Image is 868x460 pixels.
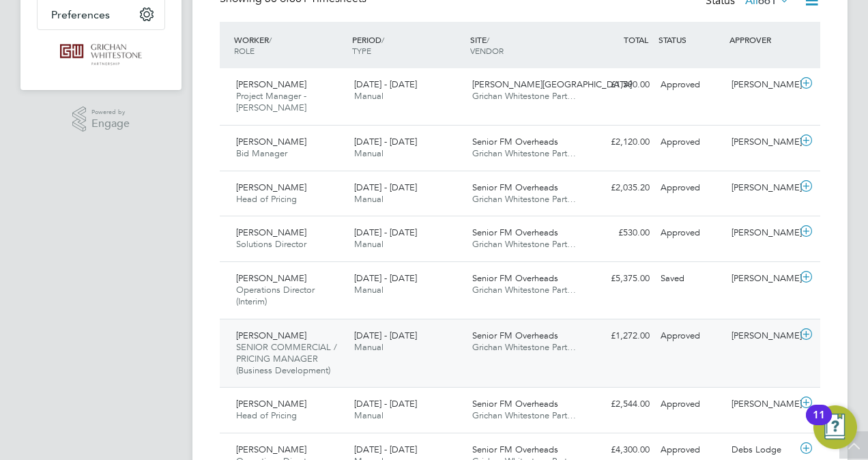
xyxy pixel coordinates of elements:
[472,444,558,455] span: Senior FM Overheads
[584,131,655,154] div: £2,120.00
[236,193,297,205] span: Head of Pricing
[72,106,130,132] a: Powered byEngage
[236,444,306,455] span: [PERSON_NAME]
[472,147,576,159] span: Grichan Whitestone Part…
[472,272,558,284] span: Senior FM Overheads
[655,268,726,290] div: Saved
[236,272,306,284] span: [PERSON_NAME]
[584,268,655,290] div: £5,375.00
[472,341,576,353] span: Grichan Whitestone Part…
[655,131,726,154] div: Approved
[726,177,797,199] div: [PERSON_NAME]
[472,90,576,102] span: Grichan Whitestone Part…
[352,45,371,56] span: TYPE
[354,136,417,147] span: [DATE] - [DATE]
[655,74,726,96] div: Approved
[349,27,467,63] div: PERIOD
[51,8,110,21] span: Preferences
[584,393,655,416] div: £2,544.00
[655,27,726,52] div: STATUS
[354,238,384,250] span: Manual
[472,409,576,421] span: Grichan Whitestone Part…
[236,284,315,307] span: Operations Director (Interim)
[655,393,726,416] div: Approved
[354,147,384,159] span: Manual
[655,177,726,199] div: Approved
[231,27,349,63] div: WORKER
[584,222,655,244] div: £530.00
[236,398,306,409] span: [PERSON_NAME]
[655,325,726,347] div: Approved
[354,78,417,90] span: [DATE] - [DATE]
[584,325,655,347] div: £1,272.00
[236,341,337,376] span: SENIOR COMMERCIAL / PRICING MANAGER (Business Development)
[236,147,287,159] span: Bid Manager
[354,193,384,205] span: Manual
[60,44,141,66] img: grichanwhitestone-logo-retina.png
[354,341,384,353] span: Manual
[354,272,417,284] span: [DATE] - [DATE]
[354,90,384,102] span: Manual
[472,78,632,90] span: [PERSON_NAME][GEOGRAPHIC_DATA]
[655,222,726,244] div: Approved
[584,74,655,96] div: £1,590.00
[354,284,384,296] span: Manual
[354,182,417,193] span: [DATE] - [DATE]
[584,177,655,199] div: £2,035.20
[354,444,417,455] span: [DATE] - [DATE]
[236,182,306,193] span: [PERSON_NAME]
[236,136,306,147] span: [PERSON_NAME]
[354,227,417,238] span: [DATE] - [DATE]
[234,45,255,56] span: ROLE
[269,34,272,45] span: /
[726,268,797,290] div: [PERSON_NAME]
[726,222,797,244] div: [PERSON_NAME]
[470,45,504,56] span: VENDOR
[91,118,130,130] span: Engage
[624,34,648,45] span: TOTAL
[726,393,797,416] div: [PERSON_NAME]
[236,238,306,250] span: Solutions Director
[472,182,558,193] span: Senior FM Overheads
[354,330,417,341] span: [DATE] - [DATE]
[472,284,576,296] span: Grichan Whitestone Part…
[91,106,130,118] span: Powered by
[472,227,558,238] span: Senior FM Overheads
[472,238,576,250] span: Grichan Whitestone Part…
[354,409,384,421] span: Manual
[726,131,797,154] div: [PERSON_NAME]
[487,34,489,45] span: /
[726,74,797,96] div: [PERSON_NAME]
[467,27,585,63] div: SITE
[472,136,558,147] span: Senior FM Overheads
[37,44,165,66] a: Go to home page
[472,330,558,341] span: Senior FM Overheads
[472,193,576,205] span: Grichan Whitestone Part…
[726,27,797,52] div: APPROVER
[726,325,797,347] div: [PERSON_NAME]
[236,90,306,113] span: Project Manager - [PERSON_NAME]
[236,330,306,341] span: [PERSON_NAME]
[236,78,306,90] span: [PERSON_NAME]
[813,415,825,433] div: 11
[472,398,558,409] span: Senior FM Overheads
[813,405,857,449] button: Open Resource Center, 11 new notifications
[236,409,297,421] span: Head of Pricing
[354,398,417,409] span: [DATE] - [DATE]
[381,34,384,45] span: /
[236,227,306,238] span: [PERSON_NAME]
